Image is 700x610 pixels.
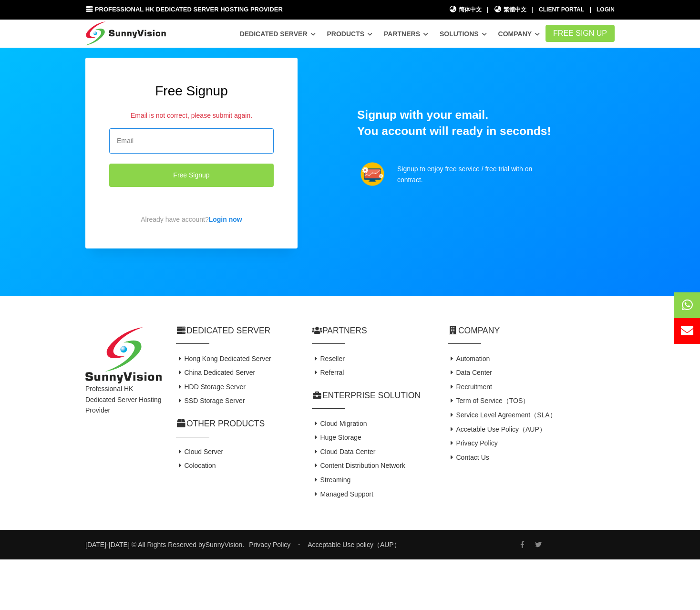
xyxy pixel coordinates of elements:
[312,490,373,498] a: Managed Support
[176,397,245,404] a: SSD Storage Server
[448,369,492,376] a: Data Center
[78,327,169,501] div: Professional HK Dedicated Server Hosting Provider
[312,325,433,337] h2: Partners
[176,462,216,469] a: Colocation
[449,5,482,14] a: 简体中文
[440,25,487,42] a: Solutions
[240,25,316,42] a: Dedicated Server
[327,25,372,42] a: Products
[176,325,298,337] h2: Dedicated Server
[312,355,345,362] a: Reseller
[357,107,615,140] h1: Signup with your email. You account will ready in seconds!
[176,383,246,391] a: HDD Storage Server
[312,420,367,427] a: Cloud Migration
[85,539,244,550] small: [DATE]-[DATE] © All Rights Reserved by .
[498,25,540,42] a: Company
[95,6,283,13] span: Professional HK Dedicated Server Hosting Provider
[176,355,271,362] a: Hong Kong Dedicated Server
[109,128,274,154] input: Email
[176,369,255,376] a: China Dedicated Server
[360,162,384,186] img: support.png
[176,448,223,455] a: Cloud Server
[312,476,350,484] a: Streaming
[312,448,375,455] a: Cloud Data Center
[448,411,556,419] a: Service Level Agreement（SLA）
[85,327,162,384] img: SunnyVision Limited
[546,25,615,42] a: FREE Sign Up
[532,5,533,14] li: |
[249,541,290,548] a: Privacy Policy
[109,214,274,225] p: Already have account?
[176,418,298,430] h2: Other Products
[448,439,498,447] a: Privacy Policy
[308,541,401,548] a: Acceptable Use policy（AUP）
[539,6,584,13] a: Client Portal
[597,6,615,13] a: Login
[487,5,488,14] li: |
[494,5,527,14] a: 繁體中文
[448,383,492,391] a: Recruitment
[109,82,274,100] h2: Free Signup
[448,425,546,433] a: Accetable Use Policy（AUP）
[397,164,547,185] p: Signup to enjoy free service / free trial with on contract.
[206,541,243,548] a: SunnyVision
[448,325,615,337] h2: Company
[589,5,591,14] li: |
[448,355,490,362] a: Automation
[448,454,489,461] a: Contact Us
[312,390,433,402] h2: Enterprise Solution
[312,462,405,469] a: Content Distribution Network
[109,164,274,187] button: Free Signup
[384,25,428,42] a: Partners
[209,216,242,223] a: Login now
[109,110,274,121] div: Email is not correct, please submit again.
[296,541,302,548] span: ・
[448,397,529,404] a: Term of Service（TOS）
[312,434,361,441] a: Huge Storage
[312,369,344,376] a: Referral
